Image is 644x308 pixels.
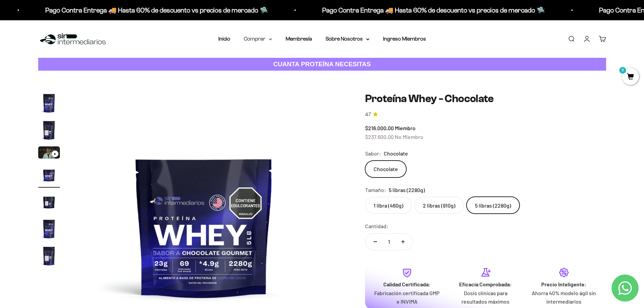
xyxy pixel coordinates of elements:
[42,5,265,16] p: Pago Contra Entrega 🚚 Hasta 60% de descuento vs precios de mercado 🛸
[530,289,598,306] p: Ahorra 40% modelo ágil sin intermediarios
[38,92,60,116] button: Ir al artículo 1
[38,58,606,71] a: CUANTA PROTEÍNA NECESITAS
[395,134,423,140] span: No Miembro
[365,186,386,194] legend: Tamaño:
[373,289,441,306] p: Fabricación certificada GMP e INVIMA
[389,186,425,194] span: 5 libras (2280g)
[459,281,512,287] strong: Eficacia Comprobada:
[365,222,388,231] label: Cantidad:
[286,36,312,42] a: Membresía
[319,5,542,16] p: Pago Contra Entrega 🚚 Hasta 60% de descuento vs precios de mercado 🛸
[38,191,60,215] button: Ir al artículo 5
[38,245,60,267] img: Proteína Whey - Chocolate
[365,111,371,118] span: 4.7
[393,234,413,250] button: Aumentar cantidad
[38,146,60,161] button: Ir al artículo 3
[622,73,639,81] a: 0
[38,164,60,186] img: Proteína Whey - Chocolate
[38,164,60,188] button: Ir al artículo 4
[38,191,60,213] img: Proteína Whey - Chocolate
[395,125,415,131] span: Miembro
[619,66,627,74] mark: 0
[365,234,385,250] button: Reducir cantidad
[38,92,60,114] img: Proteína Whey - Chocolate
[326,34,369,43] summary: Sobre Nosotros
[365,149,381,158] legend: Sabor:
[365,111,606,118] a: 4.74.7 de 5.0 estrellas
[218,36,230,42] a: Inicio
[38,218,60,240] img: Proteína Whey - Chocolate
[365,92,606,105] h1: Proteína Whey - Chocolate
[383,281,431,287] strong: Calidad Certificada:
[244,34,272,43] summary: Comprar
[38,119,60,141] img: Proteína Whey - Chocolate
[38,245,60,269] button: Ir al artículo 7
[384,149,408,158] span: Chocolate
[365,134,394,140] span: $237.600,00
[383,36,426,42] a: Ingreso Miembros
[38,218,60,242] button: Ir al artículo 6
[541,281,587,287] strong: Precio Inteligente:
[38,119,60,143] button: Ir al artículo 2
[365,125,394,131] span: $216.000,00
[273,61,371,68] strong: CUANTA PROTEÍNA NECESITAS
[452,289,519,306] p: Dosis clínicas para resultados máximos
